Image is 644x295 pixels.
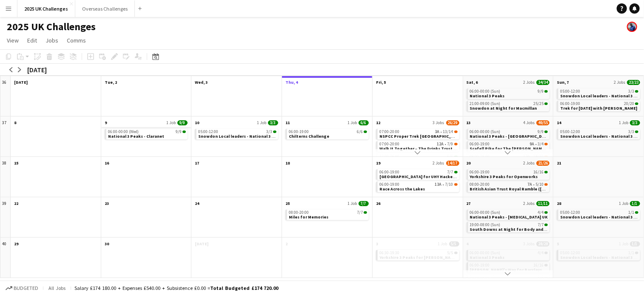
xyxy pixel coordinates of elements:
span: View [7,37,19,44]
span: 1 Job [348,201,357,206]
span: 12A [437,142,444,146]
span: 2 [285,241,288,247]
span: 17 [195,160,199,166]
span: Comms [67,37,86,44]
span: 6/6 [364,130,367,133]
span: 06:00-00:00 (Sun) [470,130,501,134]
span: 49/55 [536,120,550,125]
span: 28 [557,201,561,206]
span: 1/1 [630,201,640,206]
span: 06:00-00:00 (Wed) [108,130,139,134]
span: Budgeted [14,285,38,291]
span: 5/5 [447,251,453,255]
span: 19:00-08:00 (Sun) [470,223,501,227]
span: 26/29 [446,120,459,125]
span: 05:00-12:00 [198,130,218,134]
span: 5 [557,241,559,247]
span: 14/17 [446,161,459,166]
span: Scafell Pike for The Natalie Kate Moss Trust [470,146,593,151]
span: 24 [195,201,199,206]
div: 38 [0,157,11,197]
span: 1/1 [630,241,640,247]
span: 23/23 [627,80,640,85]
span: 10 [195,120,199,125]
span: 5/5 [454,252,458,254]
span: 9/9 [538,130,544,134]
div: • [379,130,458,134]
span: 3/4 [538,142,544,146]
span: 7/9 [454,143,458,145]
span: Thu, 4 [285,79,298,85]
div: • [379,182,458,187]
span: Snowdon Local leaders - National 3 Peaks - Claranet [198,133,305,139]
span: 16/16 [533,170,544,174]
span: 07:00-20:00 [379,142,399,146]
span: 06:00-19:00 [379,170,399,174]
span: 16 [105,160,109,166]
span: Fri, 5 [376,79,386,85]
span: 1/1 [628,251,634,255]
a: Comms [63,35,89,46]
span: 06:30-19:30 [379,251,399,255]
span: 9/9 [538,89,544,94]
span: 06:00-19:00 [470,170,490,174]
span: 9/9 [182,130,186,133]
span: 29 [14,241,18,247]
span: 1 Job [348,120,357,125]
span: 2 Jobs [523,79,535,85]
span: 7/7 [359,201,369,206]
span: 3/4 [544,143,548,145]
span: 3/3 [628,89,634,94]
span: 2 Jobs [433,160,445,166]
span: National 3 Peaks - Dementia UK [470,214,548,220]
span: 1 Job [438,241,447,247]
span: 9A [530,142,534,146]
span: 4/4 [538,251,544,255]
span: National 3 Peaks [470,255,505,260]
span: 25/25 [533,102,544,106]
span: Edit [27,37,37,44]
span: 34/34 [536,80,550,85]
span: 25/25 [544,102,548,105]
span: 05:00-12:00 [560,210,580,215]
span: 08:00-20:00 [470,182,490,187]
span: 05:00-12:00 [560,251,580,255]
span: Snowdon at Night for Macmillan [470,105,537,111]
span: Chilterns Challenge [289,133,329,139]
span: 7/10 [445,182,453,187]
span: 21 [557,160,561,166]
div: Salary £174 180.00 + Expenses £540.00 + Subsistence £0.00 = [74,285,278,291]
div: • [470,182,548,187]
span: Sun, 7 [557,79,569,85]
span: 1 Job [166,120,176,125]
span: 9/9 [177,120,188,125]
div: [DATE] [27,65,47,74]
span: 16/16 [544,171,548,173]
span: Shakespeare's Way for Barclays [470,267,542,272]
span: 1 Job [619,241,628,247]
a: Jobs [42,35,62,46]
span: 23 [105,201,109,206]
span: 1/1 [628,210,634,215]
span: Jobs [46,37,58,44]
span: 06:00-19:00 [560,102,580,106]
span: 2 Jobs [523,160,535,166]
span: 1/1 [635,252,638,254]
span: 3/3 [630,120,640,125]
span: 7/7 [364,211,367,214]
button: Overseas Challenges [75,0,135,17]
span: 3/3 [266,130,272,134]
span: 15 [14,160,18,166]
span: National 3 Peaks [470,93,505,99]
span: 1/1 [635,211,638,214]
div: 39 [0,197,11,238]
span: Miles for Memories [289,214,328,220]
span: 6/6 [359,120,369,125]
span: Trek for Tomorrow with Danny Jones [560,105,637,111]
span: 2 Jobs [523,201,535,206]
span: 14 [557,120,561,125]
span: 7/9 [447,142,453,146]
span: All jobs [47,285,67,291]
span: 5/10 [536,182,544,187]
span: 13A [435,182,442,187]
